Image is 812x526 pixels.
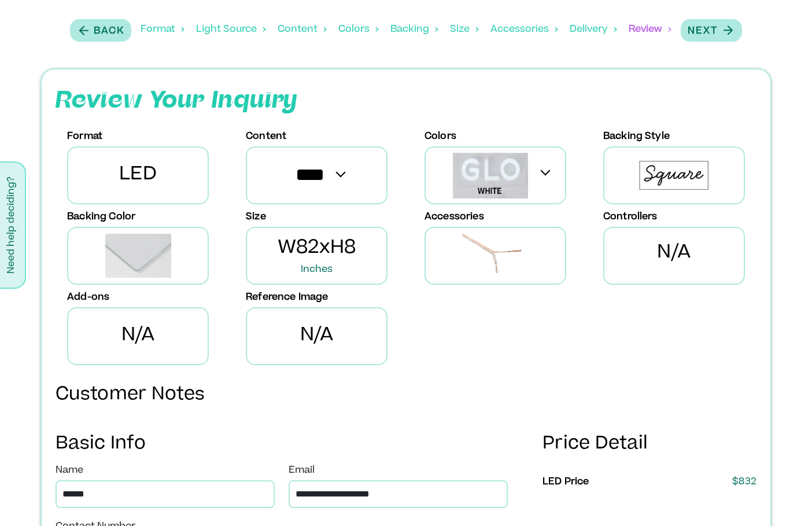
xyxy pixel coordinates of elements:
[390,12,438,47] div: Backing
[56,83,299,118] p: Review Your Inquiry
[56,432,508,458] p: Basic Info
[119,161,157,189] p: LED
[681,19,742,42] button: Next
[688,24,718,38] p: Next
[278,235,356,277] span: W82xH8
[300,322,334,350] p: N/A
[542,432,756,458] p: Price Detail
[289,464,315,477] label: Email
[141,12,184,47] div: Format
[570,12,617,47] div: Delivery
[630,153,718,197] img: Backing Img
[56,464,83,477] label: Name
[278,263,356,277] span: Inches
[732,475,756,489] p: $ 832
[425,210,484,224] p: Accessories
[453,152,528,198] img: Img Image https://glo-studio-resources.s3.amazonaws.com/4135ec46-bb3a-4577-8bdb-2106ab0575ea-LED%...
[246,210,266,224] p: Size
[246,290,328,304] p: Reference Image
[629,12,671,47] div: Review
[94,24,124,38] p: Back
[70,19,131,42] button: Back
[542,475,589,489] p: LED Price
[425,130,456,144] p: Colors
[56,382,756,409] p: Customer Notes
[450,12,479,47] div: Size
[67,290,109,304] p: Add-ons
[67,130,102,144] p: Format
[121,322,155,350] p: N/A
[603,130,670,144] p: Backing Style
[67,210,135,224] p: Backing Color
[278,12,327,47] div: Content
[338,12,379,47] div: Colors
[490,12,558,47] div: Accessories
[196,12,266,47] div: Light Source
[657,240,691,272] p: N/A
[246,130,286,144] p: Content
[603,210,658,224] p: Controllers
